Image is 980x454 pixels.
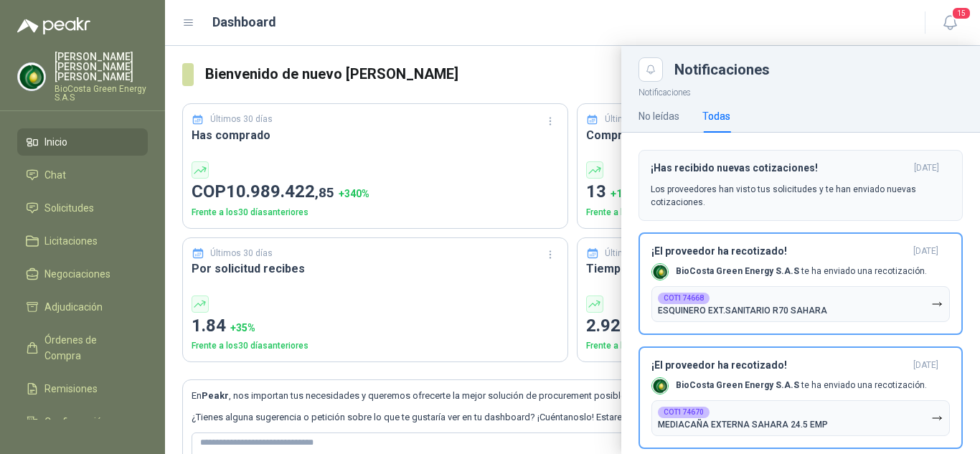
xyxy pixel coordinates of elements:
[17,161,148,189] a: Chat
[621,82,980,100] p: Notificaciones
[651,183,951,209] p: Los proveedores han visto tus solicitudes y te han enviado nuevas cotizaciones.
[951,6,971,20] span: 15
[18,63,45,90] img: Company Logo
[17,260,148,288] a: Negociaciones
[913,245,938,257] span: [DATE]
[639,232,963,335] button: ¡El proveedor ha recotizado![DATE] Company LogoBioCosta Green Energy S.A.S te ha enviado una reco...
[639,108,679,124] div: No leídas
[17,375,148,402] a: Remisiones
[44,167,66,183] span: Chat
[658,420,828,430] p: MEDIACAÑA EXTERNA SAHARA 24.5 EMP
[212,12,276,32] h1: Dashboard
[17,17,90,34] img: Logo peakr
[937,10,963,36] button: 15
[639,57,663,82] button: Close
[55,52,148,82] p: [PERSON_NAME] [PERSON_NAME] [PERSON_NAME]
[44,134,67,150] span: Inicio
[44,299,103,315] span: Adjudicación
[651,245,908,257] h3: ¡El proveedor ha recotizado!
[651,400,950,436] button: COT174670MEDIACAÑA EXTERNA SAHARA 24.5 EMP
[652,264,668,280] img: Company Logo
[674,62,963,77] div: Notificaciones
[651,286,950,322] button: COT174668ESQUINERO EXT.SANITARIO R70 SAHARA
[676,266,799,276] b: BioCosta Green Energy S.A.S
[639,150,963,221] button: ¡Has recibido nuevas cotizaciones![DATE] Los proveedores han visto tus solicitudes y te han envia...
[639,346,963,449] button: ¡El proveedor ha recotizado![DATE] Company LogoBioCosta Green Energy S.A.S te ha enviado una reco...
[676,379,927,392] p: te ha enviado una recotización.
[651,162,908,174] h3: ¡Has recibido nuevas cotizaciones!
[676,380,799,390] b: BioCosta Green Energy S.A.S
[17,194,148,222] a: Solicitudes
[652,378,668,394] img: Company Logo
[676,265,927,278] p: te ha enviado una recotización.
[17,227,148,255] a: Licitaciones
[44,414,108,430] span: Configuración
[17,326,148,369] a: Órdenes de Compra
[17,293,148,321] a: Adjudicación
[651,359,908,372] h3: ¡El proveedor ha recotizado!
[658,306,827,316] p: ESQUINERO EXT.SANITARIO R70 SAHARA
[44,233,98,249] span: Licitaciones
[17,128,148,156] a: Inicio
[44,266,110,282] span: Negociaciones
[702,108,730,124] div: Todas
[44,200,94,216] span: Solicitudes
[664,409,704,416] b: COT174670
[44,381,98,397] span: Remisiones
[914,162,939,174] span: [DATE]
[55,85,148,102] p: BioCosta Green Energy S.A.S
[664,295,704,302] b: COT174668
[17,408,148,435] a: Configuración
[44,332,134,364] span: Órdenes de Compra
[913,359,938,372] span: [DATE]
